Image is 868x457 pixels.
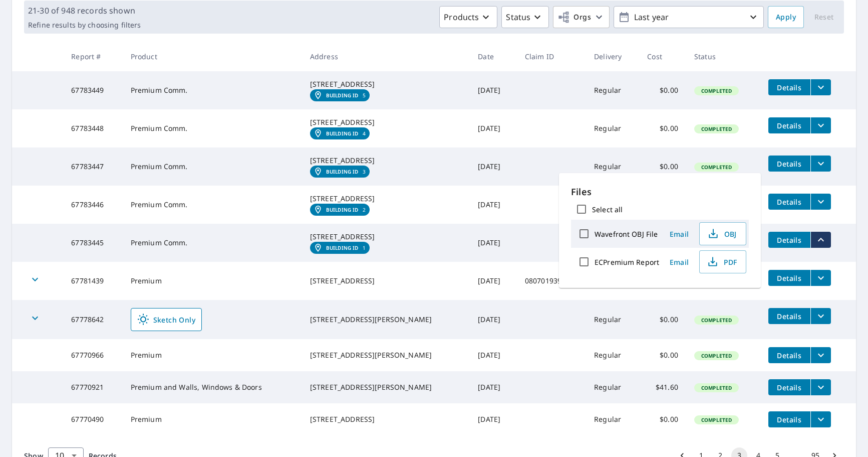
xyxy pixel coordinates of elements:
[470,371,517,403] td: [DATE]
[586,339,639,371] td: Regular
[28,21,141,30] p: Refine results by choosing filters
[310,315,462,325] div: [STREET_ADDRESS][PERSON_NAME]
[310,232,462,242] div: [STREET_ADDRESS]
[557,11,591,24] span: Orgs
[326,207,359,213] em: Building ID
[810,270,831,286] button: filesDropdownBtn-67781439
[326,130,359,136] em: Building ID
[695,384,738,391] span: Completed
[614,6,764,28] button: Last year
[768,194,810,210] button: detailsBtn-67783446
[774,312,804,321] span: Details
[768,232,810,248] button: detailsBtn-67783445
[774,197,804,207] span: Details
[774,351,804,360] span: Details
[310,79,462,89] div: [STREET_ADDRESS]
[695,416,738,423] span: Completed
[63,300,122,339] td: 67778642
[310,276,462,286] div: [STREET_ADDRESS]
[506,11,530,23] p: Status
[571,185,749,199] p: Files
[123,71,302,109] td: Premium Comm.
[470,224,517,262] td: [DATE]
[310,194,462,204] div: [STREET_ADDRESS]
[699,222,746,245] button: OBJ
[586,371,639,403] td: Regular
[63,109,122,147] td: 67783448
[663,254,695,270] button: Email
[123,403,302,435] td: Premium
[695,125,738,132] span: Completed
[310,204,370,216] a: Building ID2
[470,339,517,371] td: [DATE]
[586,109,639,147] td: Regular
[639,147,686,186] td: $0.00
[63,224,122,262] td: 67783445
[310,166,370,178] a: Building ID3
[517,42,586,71] th: Claim ID
[810,411,831,427] button: filesDropdownBtn-67770490
[774,273,804,283] span: Details
[310,127,370,139] a: Building ID4
[28,5,141,17] p: 21-30 of 948 records shown
[768,411,810,427] button: detailsBtn-67770490
[810,156,831,172] button: filesDropdownBtn-67783447
[810,308,831,324] button: filesDropdownBtn-67778642
[667,257,691,267] span: Email
[470,109,517,147] td: [DATE]
[63,339,122,371] td: 67770966
[501,6,549,28] button: Status
[639,71,686,109] td: $0.00
[123,109,302,147] td: Premium Comm.
[123,224,302,262] td: Premium Comm.
[595,229,658,239] label: Wavefront OBJ File
[310,89,370,101] a: Building ID5
[592,205,623,214] label: Select all
[706,256,738,268] span: PDF
[774,415,804,424] span: Details
[137,314,195,326] span: Sketch Only
[326,92,359,98] em: Building ID
[810,79,831,95] button: filesDropdownBtn-67783449
[810,232,831,248] button: filesDropdownBtn-67783445
[663,226,695,242] button: Email
[639,403,686,435] td: $0.00
[639,371,686,403] td: $41.60
[63,371,122,403] td: 67770921
[63,262,122,300] td: 67781439
[470,300,517,339] td: [DATE]
[439,6,497,28] button: Products
[470,71,517,109] td: [DATE]
[63,147,122,186] td: 67783447
[310,117,462,127] div: [STREET_ADDRESS]
[586,300,639,339] td: Regular
[774,383,804,392] span: Details
[123,262,302,300] td: Premium
[630,9,747,26] p: Last year
[517,262,586,300] td: 0807019393
[695,164,738,171] span: Completed
[639,42,686,71] th: Cost
[63,186,122,224] td: 67783446
[310,382,462,392] div: [STREET_ADDRESS][PERSON_NAME]
[695,352,738,359] span: Completed
[810,379,831,395] button: filesDropdownBtn-67770921
[774,83,804,92] span: Details
[553,6,610,28] button: Orgs
[776,11,796,24] span: Apply
[123,42,302,71] th: Product
[686,42,760,71] th: Status
[586,147,639,186] td: Regular
[470,403,517,435] td: [DATE]
[444,11,479,23] p: Products
[774,121,804,130] span: Details
[768,379,810,395] button: detailsBtn-67770921
[695,87,738,94] span: Completed
[470,42,517,71] th: Date
[768,6,804,28] button: Apply
[667,229,691,239] span: Email
[639,339,686,371] td: $0.00
[63,42,122,71] th: Report #
[470,186,517,224] td: [DATE]
[63,71,122,109] td: 67783449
